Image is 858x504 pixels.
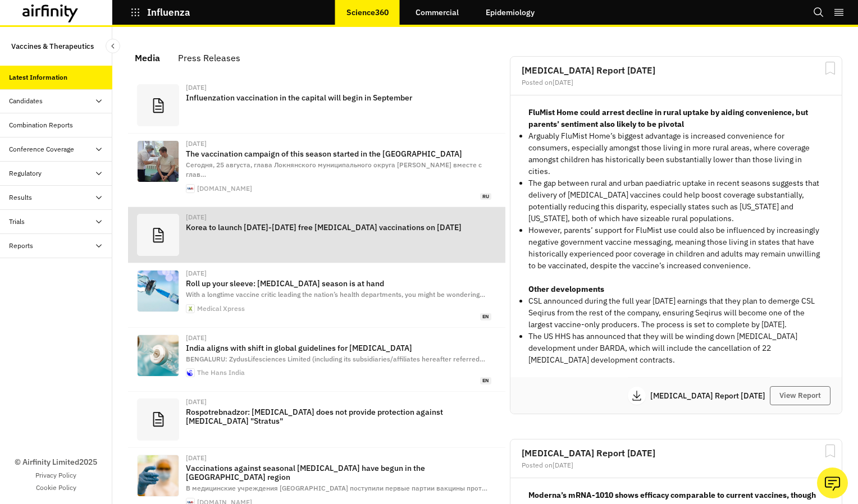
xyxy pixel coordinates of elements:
[528,295,824,331] p: CSL announced during the full year [DATE] earnings that they plan to demerge CSL Seqirus from the...
[138,335,179,376] img: 1387387-vaccination.jpg
[186,290,485,299] span: With a longtime vaccine critic leading the nation’s health departments, you might be wondering …
[197,185,252,192] div: [DOMAIN_NAME]
[9,96,43,106] div: Candidates
[36,483,76,493] a: Cookie Policy
[186,464,491,482] p: Vaccinations against seasonal [MEDICAL_DATA] have begun in the [GEOGRAPHIC_DATA] region
[522,448,830,457] h2: [MEDICAL_DATA] Report [DATE]
[522,66,830,75] h2: [MEDICAL_DATA] Report [DATE]
[9,144,74,154] div: Conference Coverage
[9,168,42,178] div: Regulatory
[186,185,194,193] img: apple-touch-icon-180.png
[770,386,830,405] button: View Report
[813,3,824,22] button: Search
[197,305,245,312] div: Medical Xpress
[650,392,770,400] p: [MEDICAL_DATA] Report [DATE]
[138,455,179,496] img: f195780c8df8325378c31ae745ede608.jpg
[528,284,604,294] strong: Other developments
[522,462,830,469] div: Posted on [DATE]
[11,36,94,57] p: Vaccines & Therapeutics
[186,84,491,91] div: [DATE]
[186,335,491,341] div: [DATE]
[528,107,808,129] strong: FluMist Home could arrest decline in rural uptake by aiding convenience, but parents’ sentiment a...
[128,207,505,263] a: [DATE]Korea to launch [DATE]-[DATE] free [MEDICAL_DATA] vaccinations on [DATE]
[128,263,505,327] a: [DATE]Roll up your sleeve: [MEDICAL_DATA] season is at handWith a longtime vaccine critic leading...
[9,241,33,251] div: Reports
[528,177,824,224] p: The gap between rural and urban paediatric uptake in recent seasons suggests that delivery of [ME...
[9,217,25,227] div: Trials
[186,161,482,178] span: Сегодня, 25 августа, глава Локнянского муниципального округа [PERSON_NAME] вместе с глав …
[823,444,837,458] svg: Bookmark Report
[186,279,491,288] p: Roll up your sleeve: [MEDICAL_DATA] season is at hand
[817,468,848,498] button: Ask our analysts
[480,193,491,200] span: ru
[128,134,505,207] a: [DATE]The vaccination campaign of this season started in the [GEOGRAPHIC_DATA]Сегодня, 25 августа...
[135,49,160,66] div: Media
[186,214,491,221] div: [DATE]
[522,79,830,86] div: Posted on [DATE]
[128,328,505,392] a: [DATE]India aligns with shift in global guidelines for [MEDICAL_DATA]BENGALURU: ZydusLifesciences...
[147,7,190,17] p: Influenza
[128,392,505,448] a: [DATE]Rospotrebnadzor: [MEDICAL_DATA] does not provide protection against [MEDICAL_DATA] "Stratus"
[186,355,485,363] span: BENGALURU: ZydusLifesciences Limited (including its subsidiaries/affiliates hereafter referred …
[138,141,179,182] img: ee5c6272ec3635c541b0c2ed413e2b27.jpg
[128,77,505,134] a: [DATE]Influenzation vaccination in the capital will begin in September
[186,140,491,147] div: [DATE]
[186,270,491,277] div: [DATE]
[823,61,837,75] svg: Bookmark Report
[186,93,491,102] p: Influenzation vaccination in the capital will begin in September
[528,130,824,177] p: Arguably FluMist Home’s biggest advantage is increased convenience for consumers, especially amon...
[186,369,194,377] img: favicon.ico
[186,455,491,461] div: [DATE]
[15,456,97,468] p: © Airfinity Limited 2025
[9,193,32,203] div: Results
[186,223,491,232] p: Korea to launch [DATE]-[DATE] free [MEDICAL_DATA] vaccinations on [DATE]
[186,484,487,492] span: В медицинские учреждения [GEOGRAPHIC_DATA] поступили первые партии вакцины прот …
[346,8,389,17] p: Science360
[106,39,120,53] button: Close Sidebar
[186,343,491,352] p: India aligns with shift in global guidelines for [MEDICAL_DATA]
[186,149,491,158] p: The vaccination campaign of this season started in the [GEOGRAPHIC_DATA]
[186,398,491,405] div: [DATE]
[130,3,190,22] button: Influenza
[480,377,491,384] span: en
[186,305,194,313] img: web-app-manifest-512x512.png
[528,224,824,272] p: However, parents’ support for FluMist use could also be influenced by increasingly negative gover...
[138,271,179,311] img: roll-up-your-sleeve-fl.jpg
[178,49,240,66] div: Press Releases
[35,470,76,480] a: Privacy Policy
[197,369,245,376] div: The Hans India
[9,72,67,83] div: Latest Information
[528,331,824,366] p: The US HHS has announced that they will be winding down [MEDICAL_DATA] development under BARDA, w...
[186,407,491,425] p: Rospotrebnadzor: [MEDICAL_DATA] does not provide protection against [MEDICAL_DATA] "Stratus"
[480,313,491,320] span: en
[9,120,73,130] div: Combination Reports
